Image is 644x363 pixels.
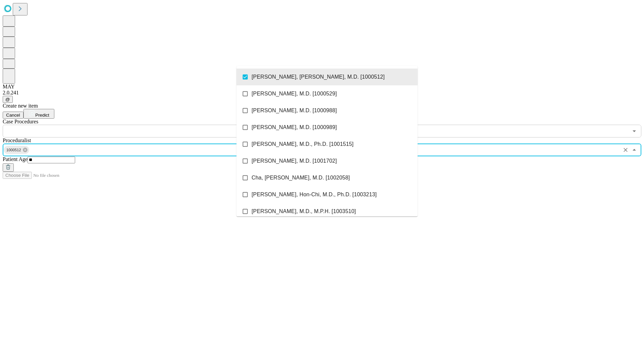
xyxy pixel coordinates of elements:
[3,156,28,162] span: Patient Age
[6,113,20,118] span: Cancel
[4,146,29,154] div: 1000512
[252,123,337,131] span: [PERSON_NAME], M.D. [1000989]
[3,119,38,124] span: Scheduled Procedure
[5,97,10,102] span: @
[252,191,377,199] span: [PERSON_NAME], Hon-Chi, M.D., Ph.D. [1003213]
[252,157,337,165] span: [PERSON_NAME], M.D. [1001702]
[252,90,337,98] span: [PERSON_NAME], M.D. [1000529]
[252,107,337,115] span: [PERSON_NAME], M.D. [1000988]
[252,73,385,81] span: [PERSON_NAME], [PERSON_NAME], M.D. [1000512]
[3,84,641,90] div: MAY
[621,145,630,155] button: Clear
[630,145,639,155] button: Close
[3,103,38,109] span: Create new item
[3,90,641,96] div: 2.0.241
[3,112,23,119] button: Cancel
[252,174,350,182] span: Cha, [PERSON_NAME], M.D. [1002058]
[23,109,54,119] button: Predict
[630,126,639,136] button: Open
[252,207,356,215] span: [PERSON_NAME], M.D., M.P.H. [1003510]
[35,113,49,118] span: Predict
[3,137,31,143] span: Proceduralist
[4,146,24,154] span: 1000512
[252,140,354,148] span: [PERSON_NAME], M.D., Ph.D. [1001515]
[3,96,13,103] button: @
